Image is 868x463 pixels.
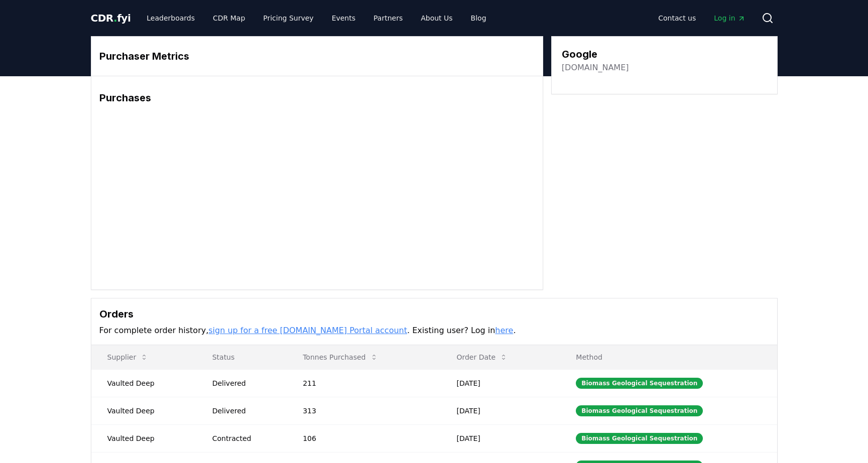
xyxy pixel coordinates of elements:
p: Method [568,352,769,362]
a: Blog [463,9,494,27]
p: For complete order history, . Existing user? Log in . [99,325,769,337]
td: [DATE] [440,397,560,424]
a: [DOMAIN_NAME] [562,62,629,74]
h3: Google [562,47,629,62]
div: Biomass Geological Sequestration [576,433,703,444]
a: Events [324,9,363,27]
div: Contracted [212,433,279,443]
h3: Purchaser Metrics [99,49,535,64]
button: Tonnes Purchased [295,347,386,367]
span: CDR fyi [91,12,131,24]
td: [DATE] [440,424,560,452]
nav: Main [650,9,753,27]
a: Partners [365,9,411,27]
a: here [495,326,513,335]
a: Pricing Survey [255,9,321,27]
a: sign up for a free [DOMAIN_NAME] Portal account [208,326,407,335]
a: CDR.fyi [91,11,131,25]
span: . [113,12,117,24]
div: Biomass Geological Sequestration [576,405,703,416]
button: Order Date [448,347,516,367]
h3: Purchases [99,90,535,105]
a: CDR Map [205,9,253,27]
h3: Orders [99,306,769,322]
div: Delivered [212,406,279,416]
td: 106 [287,424,440,452]
td: Vaulted Deep [91,369,196,397]
span: Log in [714,13,745,23]
a: Contact us [650,9,704,27]
td: Vaulted Deep [91,424,196,452]
div: Delivered [212,378,279,388]
a: Leaderboards [139,9,203,27]
button: Supplier [99,347,157,367]
td: 211 [287,369,440,397]
td: 313 [287,397,440,424]
td: [DATE] [440,369,560,397]
div: Biomass Geological Sequestration [576,378,703,389]
p: Status [204,352,279,362]
td: Vaulted Deep [91,397,196,424]
a: About Us [413,9,460,27]
nav: Main [139,9,494,27]
a: Log in [706,9,753,27]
